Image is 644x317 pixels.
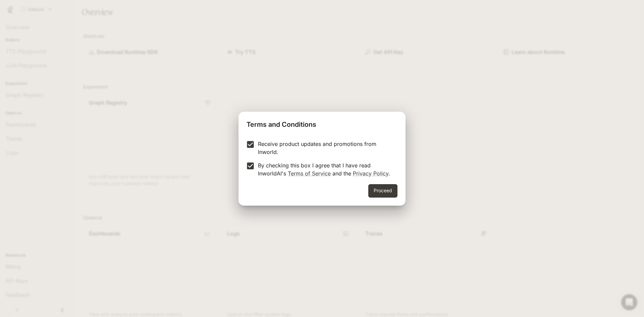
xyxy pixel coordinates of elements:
a: Privacy Policy [353,170,388,177]
button: Proceed [368,184,397,198]
h2: Terms and Conditions [238,112,406,135]
a: Terms of Service [288,170,331,177]
p: Receive product updates and promotions from Inworld. [258,140,392,156]
p: By checking this box I agree that I have read InworldAI's and the . [258,161,392,177]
